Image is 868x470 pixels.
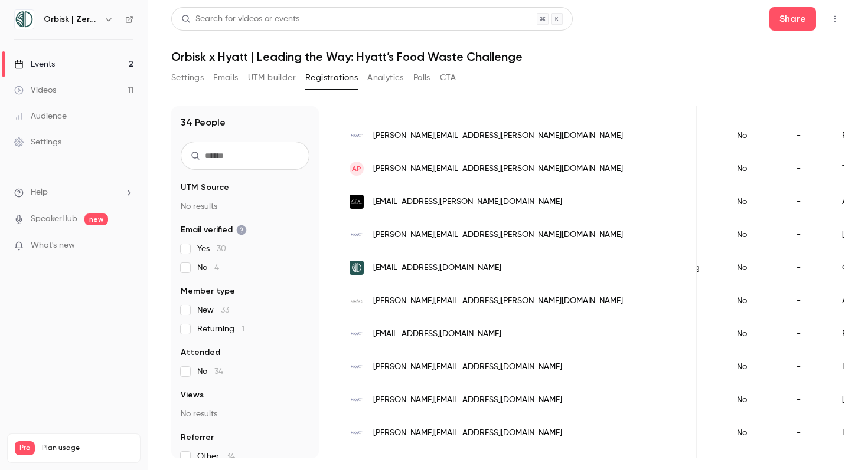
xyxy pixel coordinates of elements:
[14,84,56,96] div: Videos
[31,239,75,252] span: What's new
[725,185,785,218] div: No
[197,323,244,335] span: Returning
[373,328,501,340] span: [EMAIL_ADDRESS][DOMAIN_NAME]
[197,451,235,462] span: Other
[785,284,830,317] div: -
[14,110,67,122] div: Audience
[785,218,830,251] div: -
[350,327,364,341] img: hyatt.com
[226,452,235,461] span: 34
[373,163,623,175] span: [PERSON_NAME][EMAIL_ADDRESS][PERSON_NAME][DOMAIN_NAME]
[725,251,785,284] div: No
[15,10,34,29] img: Orbisk | Zero Food Waste
[725,416,785,449] div: No
[350,129,364,143] img: hyatt.com
[785,350,830,383] div: -
[350,426,364,440] img: hyatt.com
[181,285,235,297] span: Member type
[725,383,785,416] div: No
[197,366,223,377] span: No
[725,350,785,383] div: No
[181,408,309,420] p: No results
[31,186,48,199] span: Help
[44,14,99,25] h6: Orbisk | Zero Food Waste
[181,13,299,25] div: Search for videos or events
[413,68,430,87] button: Polls
[352,163,361,174] span: AP
[197,243,226,255] span: Yes
[785,416,830,449] div: -
[373,130,623,142] span: [PERSON_NAME][EMAIL_ADDRESS][PERSON_NAME][DOMAIN_NAME]
[84,213,108,225] span: new
[31,213,77,225] a: SpeakerHub
[725,284,785,317] div: No
[181,182,229,193] span: UTM Source
[785,383,830,416] div: -
[15,441,35,455] span: Pro
[350,393,364,407] img: hyatt.com
[119,241,133,251] iframe: Noticeable Trigger
[373,394,562,406] span: [PERSON_NAME][EMAIL_ADDRESS][DOMAIN_NAME]
[785,317,830,350] div: -
[181,389,204,401] span: Views
[373,361,562,373] span: [PERSON_NAME][EMAIL_ADDRESS][DOMAIN_NAME]
[214,367,223,376] span: 34
[14,136,61,148] div: Settings
[181,347,220,359] span: Attended
[221,306,229,314] span: 33
[725,218,785,251] div: No
[242,325,244,333] span: 1
[373,427,562,439] span: [PERSON_NAME][EMAIL_ADDRESS][DOMAIN_NAME]
[725,317,785,350] div: No
[181,116,226,130] h1: 34 People
[725,152,785,185] div: No
[350,294,364,308] img: andaz.com
[171,68,204,87] button: Settings
[367,68,404,87] button: Analytics
[181,224,247,236] span: Email verified
[373,229,623,241] span: [PERSON_NAME][EMAIL_ADDRESS][PERSON_NAME][DOMAIN_NAME]
[181,432,214,443] span: Referrer
[181,201,309,212] p: No results
[217,245,226,253] span: 30
[197,304,229,316] span: New
[373,262,501,274] span: [EMAIL_ADDRESS][DOMAIN_NAME]
[214,264,219,272] span: 4
[440,68,456,87] button: CTA
[305,68,358,87] button: Registrations
[373,295,623,307] span: [PERSON_NAME][EMAIL_ADDRESS][PERSON_NAME][DOMAIN_NAME]
[14,58,55,70] div: Events
[350,228,364,242] img: hyatt.com
[248,68,296,87] button: UTM builder
[725,119,785,152] div: No
[769,7,816,31] button: Share
[213,68,238,87] button: Emails
[785,185,830,218] div: -
[373,196,562,208] span: [EMAIL_ADDRESS][PERSON_NAME][DOMAIN_NAME]
[785,251,830,284] div: -
[350,360,364,374] img: hyatt.com
[785,152,830,185] div: -
[350,195,364,209] img: alilahotels.com
[181,182,309,462] section: facet-groups
[171,50,844,64] h1: Orbisk x Hyatt | Leading the Way: Hyatt’s Food Waste Challenge
[42,443,133,453] span: Plan usage
[14,186,133,199] li: help-dropdown-opener
[785,119,830,152] div: -
[350,261,364,275] img: orbisk.com
[197,262,219,274] span: No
